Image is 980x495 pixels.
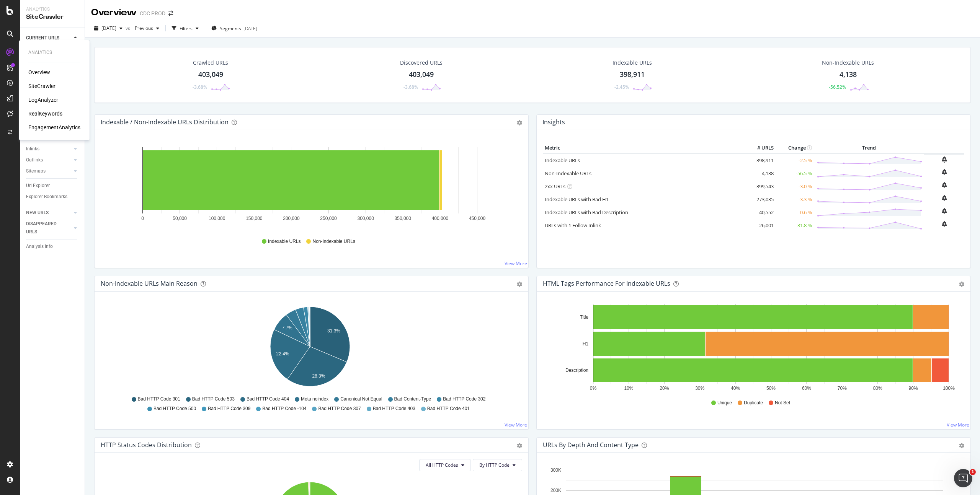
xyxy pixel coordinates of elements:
div: Overview [91,6,137,19]
div: arrow-right-arrow-left [168,11,173,16]
div: URLs by Depth and Content Type [543,441,639,449]
span: Unique [717,400,732,406]
a: Explorer Bookmarks [26,193,79,201]
div: Analytics [28,49,80,56]
td: -3.3 % [776,193,814,206]
text: 30% [695,386,704,391]
div: Indexable / Non-Indexable URLs Distribution [101,118,229,126]
div: gear [959,282,964,287]
span: Bad HTTP Code 503 [192,396,235,402]
div: SiteCrawler [26,13,78,21]
div: A chart. [101,142,519,231]
span: All HTTP Codes [426,462,458,468]
td: -3.0 % [776,180,814,193]
div: Sitemaps [26,167,46,175]
span: Not Set [775,400,790,406]
a: SiteCrawler [28,82,56,90]
a: RealKeywords [28,110,62,117]
text: 31.3% [327,328,340,334]
span: Bad HTTP Code 401 [427,405,470,412]
span: 2025 Aug. 29th [101,25,116,31]
div: Non-Indexable URLs Main Reason [101,280,198,287]
div: Url Explorer [26,182,50,190]
a: Non-Indexable URLs [545,170,591,177]
text: 0 [141,216,144,221]
div: [DATE] [243,25,257,32]
td: -0.6 % [776,206,814,219]
text: 200K [550,488,561,493]
text: 300K [550,467,561,473]
text: 7.7% [282,325,292,331]
div: bell-plus [942,208,947,214]
button: [DATE] [91,22,126,34]
div: Discovered URLs [400,59,443,67]
text: 300,000 [357,216,374,221]
div: -56.52% [829,84,846,90]
span: By HTTP Code [479,462,510,468]
button: All HTTP Codes [419,459,471,471]
text: 150,000 [246,216,263,221]
text: 40% [731,386,740,391]
div: Filters [180,25,193,32]
text: 400,000 [432,216,449,221]
text: 50,000 [173,216,187,221]
text: 250,000 [320,216,337,221]
span: Bad Content-Type [394,396,431,402]
text: Description [565,368,588,373]
a: Analysis Info [26,243,79,251]
a: URLs with 1 Follow Inlink [545,222,601,229]
span: 1 [970,469,976,475]
button: Segments[DATE] [208,22,260,34]
span: Indexable URLs [268,238,301,245]
div: EngagementAnalytics [28,124,80,131]
div: bell-plus [942,156,947,163]
text: 50% [766,386,776,391]
div: Analysis Info [26,243,53,251]
text: 350,000 [395,216,412,221]
text: 90% [909,386,918,391]
span: Previous [132,25,153,31]
svg: A chart. [101,304,519,392]
div: Crawled URLs [193,59,228,67]
div: A chart. [543,304,962,392]
div: Overview [28,68,50,76]
th: # URLS [745,142,776,154]
text: H1 [583,341,589,347]
span: Bad HTTP Code 301 [138,396,180,402]
button: Previous [132,22,162,34]
div: -2.45% [614,84,629,90]
a: DISAPPEARED URLS [26,220,72,236]
div: Inlinks [26,145,39,153]
div: HTML Tags Performance for Indexable URLs [543,280,670,287]
div: DISAPPEARED URLS [26,220,65,236]
span: Bad HTTP Code 500 [154,405,196,412]
div: bell-plus [942,221,947,227]
div: NEW URLS [26,209,49,217]
div: -3.68% [193,84,207,90]
text: 80% [873,386,882,391]
td: 273,035 [745,193,776,206]
div: LogAnalyzer [28,96,58,104]
div: gear [959,443,964,448]
text: 100% [943,386,955,391]
a: 2xx URLs [545,183,565,190]
span: Canonical Not Equal [340,396,382,402]
div: -3.68% [403,84,418,90]
text: 28.3% [312,373,325,379]
button: Filters [169,22,202,34]
a: Sitemaps [26,167,72,175]
div: gear [517,282,522,287]
span: Duplicate [744,400,763,406]
span: vs [126,25,132,31]
a: NEW URLS [26,209,72,217]
text: 0% [590,386,597,391]
div: gear [517,443,522,448]
th: Metric [543,142,745,154]
text: 20% [660,386,669,391]
a: Inlinks [26,145,72,153]
text: Title [580,314,589,320]
div: Analytics [26,6,78,13]
div: bell-plus [942,195,947,201]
